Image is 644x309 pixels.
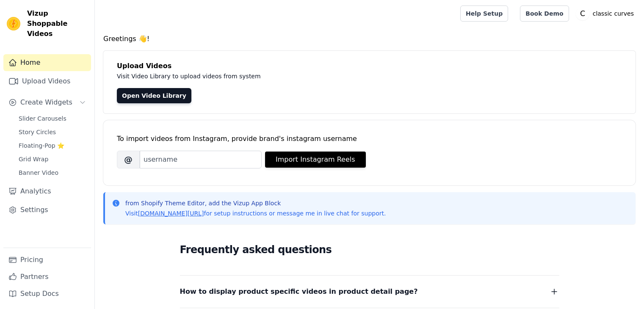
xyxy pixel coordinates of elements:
[576,6,637,21] button: C classic curves
[19,155,48,163] span: Grid Wrap
[520,6,569,22] a: Book Demo
[180,241,559,258] h2: Frequently asked questions
[3,201,91,218] a: Settings
[140,151,262,168] input: username
[20,97,72,108] span: Create Widgets
[3,54,91,71] a: Home
[14,167,91,179] a: Banner Video
[103,34,636,44] h4: Greetings 👋!
[19,114,66,123] span: Slider Carousels
[14,140,91,152] a: Floating-Pop ⭐
[460,6,508,22] a: Help Setup
[117,61,622,71] h4: Upload Videos
[125,209,386,218] p: Visit for setup instructions or message me in live chat for support.
[19,128,56,136] span: Story Circles
[117,134,622,144] div: To import videos from Instagram, provide brand's instagram username
[180,286,418,298] span: How to display product specific videos in product detail page?
[14,126,91,138] a: Story Circles
[3,94,91,111] button: Create Widgets
[27,8,88,39] span: Vizup Shoppable Videos
[14,153,91,165] a: Grid Wrap
[125,199,386,207] p: from Shopify Theme Editor, add the Vizup App Block
[7,17,20,30] img: Vizup
[19,168,58,177] span: Banner Video
[3,268,91,285] a: Partners
[3,285,91,302] a: Setup Docs
[3,251,91,268] a: Pricing
[3,183,91,200] a: Analytics
[180,286,559,298] button: How to display product specific videos in product detail page?
[117,151,140,168] span: @
[265,152,366,168] button: Import Instagram Reels
[117,71,496,81] p: Visit Video Library to upload videos from system
[117,88,191,103] a: Open Video Library
[580,9,585,18] text: C
[3,73,91,90] a: Upload Videos
[14,113,91,124] a: Slider Carousels
[589,6,637,21] p: classic curves
[19,141,64,150] span: Floating-Pop ⭐
[138,210,204,217] a: [DOMAIN_NAME][URL]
